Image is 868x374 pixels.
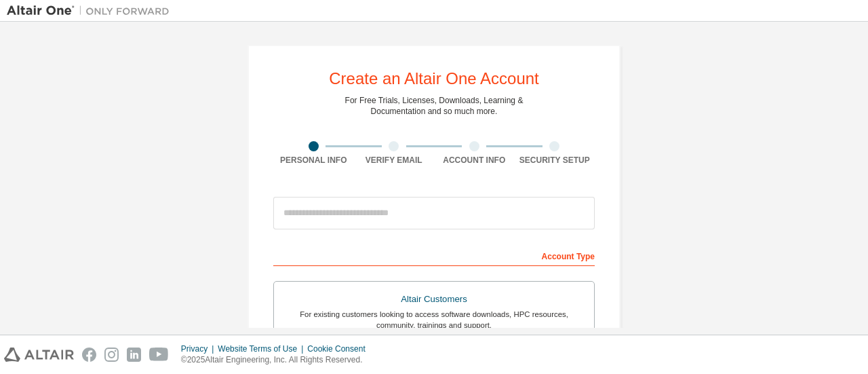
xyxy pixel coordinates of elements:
img: youtube.svg [149,348,169,362]
div: Create an Altair One Account [329,71,539,87]
div: Security Setup [515,155,595,166]
div: Personal Info [273,155,354,166]
img: instagram.svg [104,348,119,362]
p: © 2025 Altair Engineering, Inc. All Rights Reserved. [181,354,374,366]
div: For Free Trials, Licenses, Downloads, Learning & Documentation and so much more. [345,95,524,117]
img: linkedin.svg [127,348,141,362]
div: Account Info [434,155,515,166]
div: Verify Email [354,155,435,166]
div: Cookie Consent [307,343,373,354]
div: Website Terms of Use [218,343,307,354]
div: Privacy [181,343,218,354]
div: For existing customers looking to access software downloads, HPC resources, community, trainings ... [282,309,586,331]
div: Altair Customers [282,290,586,309]
img: altair_logo.svg [4,348,74,362]
div: Account Type [273,244,595,266]
img: Altair One [7,4,176,18]
img: facebook.svg [82,348,96,362]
